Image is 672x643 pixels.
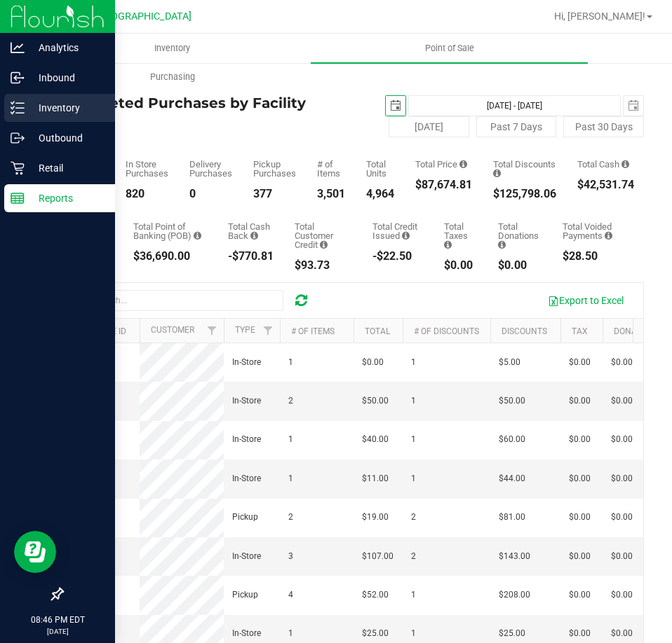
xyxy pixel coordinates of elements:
[201,319,224,343] a: Filter
[232,588,258,602] span: Pickup
[126,188,168,200] div: 820
[366,188,394,200] div: 4,964
[498,240,506,249] i: Sum of all round-up-to-next-dollar total price adjustments for all purchases in the date range.
[295,222,351,249] div: Total Customer Credit
[62,95,353,126] h4: Completed Purchases by Facility Report
[498,222,542,249] div: Total Donations
[288,550,293,563] span: 3
[288,511,293,524] span: 2
[25,99,109,116] p: Inventory
[624,96,643,116] span: select
[444,222,477,249] div: Total Taxes
[611,472,633,485] span: $0.00
[291,326,335,336] a: # of Items
[232,511,258,524] span: Pickup
[232,627,261,640] span: In-Store
[459,160,467,169] i: Sum of the total prices of all purchases in the date range.
[250,231,258,240] i: Sum of the cash-back amounts from rounded-up electronic payments for all purchases in the date ra...
[499,588,530,602] span: $208.00
[563,222,623,240] div: Total Voided Payments
[411,511,416,524] span: 2
[569,394,591,408] span: $0.00
[569,550,591,563] span: $0.00
[554,11,645,22] span: Hi, [PERSON_NAME]!
[569,588,591,602] span: $0.00
[232,472,261,485] span: In-Store
[25,160,109,177] p: Retail
[499,356,520,369] span: $5.00
[499,627,525,640] span: $25.00
[498,260,542,271] div: $0.00
[6,626,109,637] p: [DATE]
[611,356,633,369] span: $0.00
[11,191,25,205] inline-svg: Reports
[253,160,296,178] div: Pickup Purchases
[569,472,591,485] span: $0.00
[73,290,283,311] input: Search...
[11,101,25,115] inline-svg: Inventory
[499,433,525,446] span: $60.00
[372,222,423,240] div: Total Credit Issued
[563,116,644,137] button: Past 30 Days
[611,433,633,446] span: $0.00
[133,251,207,262] div: $36,690.00
[621,160,629,169] i: Sum of the successful, non-voided cash payment transactions for all purchases in the date range. ...
[411,356,416,369] span: 1
[569,511,591,524] span: $0.00
[6,614,109,626] p: 08:46 PM EDT
[572,326,588,336] a: Tax
[569,433,591,446] span: $0.00
[288,472,293,485] span: 1
[235,325,255,335] a: Type
[95,11,191,22] span: [GEOGRAPHIC_DATA]
[189,160,232,178] div: Delivery Purchases
[614,326,655,336] a: Donation
[362,356,384,369] span: $0.00
[11,161,25,175] inline-svg: Retail
[34,34,311,63] a: Inventory
[444,260,477,271] div: $0.00
[611,588,633,602] span: $0.00
[228,222,274,240] div: Total Cash Back
[411,588,416,602] span: 1
[288,433,293,446] span: 1
[133,222,207,240] div: Total Point of Banking (POB)
[414,326,479,336] a: # of Discounts
[295,260,351,271] div: $93.73
[317,188,345,200] div: 3,501
[288,356,293,369] span: 1
[499,394,525,408] span: $50.00
[493,188,556,200] div: $125,798.06
[444,240,452,249] i: Sum of the total taxes for all purchases in the date range.
[25,39,109,56] p: Analytics
[493,160,556,178] div: Total Discounts
[502,326,547,336] a: Discounts
[605,231,612,240] i: Sum of all voided payment transaction amounts, excluding tips and transaction fees, for all purch...
[189,188,232,200] div: 0
[563,251,623,262] div: $28.50
[406,42,493,55] span: Point of Sale
[11,131,25,145] inline-svg: Outbound
[476,116,557,137] button: Past 7 Days
[34,62,311,92] a: Purchasing
[411,433,416,446] span: 1
[135,42,209,55] span: Inventory
[577,160,634,169] div: Total Cash
[253,188,296,200] div: 377
[611,550,633,563] span: $0.00
[362,394,389,408] span: $50.00
[362,627,389,640] span: $25.00
[569,356,591,369] span: $0.00
[411,550,416,563] span: 2
[228,251,274,262] div: -$770.81
[366,160,394,178] div: Total Units
[288,588,293,602] span: 4
[365,326,390,336] a: Total
[411,472,416,485] span: 1
[411,394,416,408] span: 1
[372,251,423,262] div: -$22.50
[25,190,109,207] p: Reports
[577,179,634,191] div: $42,531.74
[288,394,293,408] span: 2
[362,550,394,563] span: $107.00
